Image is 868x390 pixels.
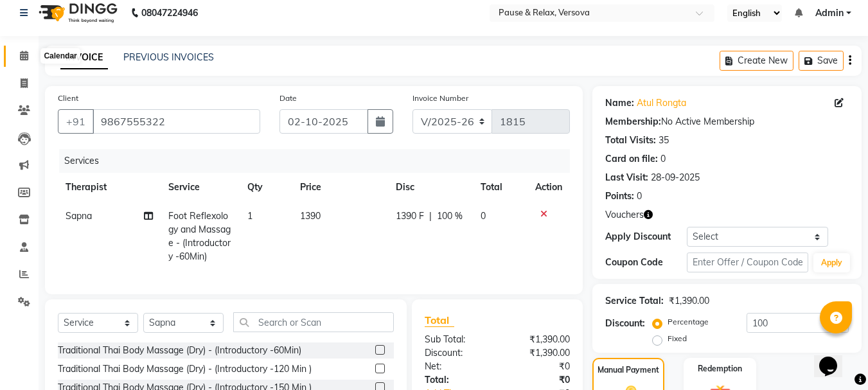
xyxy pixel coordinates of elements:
span: 1 [247,210,252,222]
div: Name: [605,96,634,110]
label: Redemption [698,363,742,375]
iframe: chat widget [814,339,855,377]
div: Discount: [605,317,645,330]
th: Therapist [58,173,161,202]
div: Apply Discount [605,230,686,244]
span: Sapna [66,210,92,222]
span: Vouchers [605,208,644,222]
div: Card on file: [605,152,658,166]
input: Enter Offer / Coupon Code [687,253,808,272]
div: Discount: [415,346,497,360]
button: +91 [58,109,94,134]
div: Service Total: [605,294,664,308]
button: Save [799,51,844,71]
div: ₹0 [497,360,580,373]
div: 35 [659,134,669,147]
span: | [429,209,432,223]
a: PREVIOUS INVOICES [123,51,214,63]
button: Apply [813,253,850,272]
span: Foot Reflexology and Massage - (Introductory -60Min) [168,210,231,262]
label: Invoice Number [412,93,468,104]
div: No Active Membership [605,115,849,129]
div: ₹1,390.00 [497,333,580,346]
div: Coupon Code [605,256,686,269]
div: Last Visit: [605,171,648,184]
label: Client [58,93,78,104]
div: ₹1,390.00 [669,294,709,308]
label: Fixed [668,333,687,344]
div: Traditional Thai Body Massage (Dry) - (Introductory -60Min) [58,344,301,357]
div: ₹0 [497,373,580,387]
label: Manual Payment [598,364,659,376]
button: Create New [720,51,793,71]
span: 1390 F [396,209,424,223]
th: Action [527,173,570,202]
th: Price [292,173,388,202]
div: Services [59,149,580,173]
div: Membership: [605,115,661,129]
input: Search by Name/Mobile/Email/Code [93,109,260,134]
span: 100 % [437,209,463,223]
th: Disc [388,173,473,202]
div: ₹1,390.00 [497,346,580,360]
label: Date [279,93,297,104]
th: Total [473,173,527,202]
th: Service [161,173,240,202]
div: 0 [637,190,642,203]
div: 28-09-2025 [651,171,700,184]
span: 1390 [300,210,321,222]
span: 0 [481,210,486,222]
div: Total Visits: [605,134,656,147]
span: Admin [815,6,844,20]
div: Calendar [40,48,80,64]
div: 0 [660,152,666,166]
th: Qty [240,173,292,202]
div: Points: [605,190,634,203]
input: Search or Scan [233,312,394,332]
div: Traditional Thai Body Massage (Dry) - (Introductory -120 Min ) [58,362,312,376]
div: Total: [415,373,497,387]
div: Sub Total: [415,333,497,346]
div: Net: [415,360,497,373]
a: Atul Rongta [637,96,686,110]
label: Percentage [668,316,709,328]
span: Total [425,314,454,327]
